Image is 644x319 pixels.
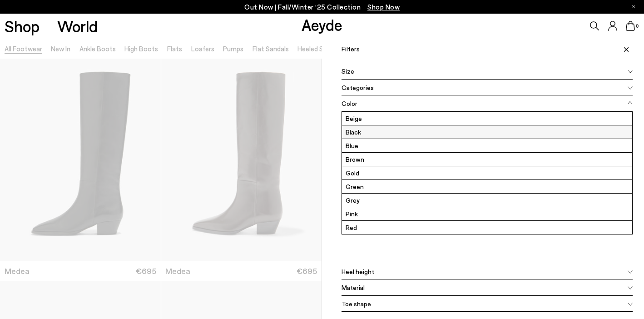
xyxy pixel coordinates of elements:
[342,83,374,92] span: Categories
[342,194,632,207] label: Grey
[626,21,635,31] a: 0
[342,125,632,139] label: Black
[342,283,365,292] span: Material
[342,112,632,125] label: Beige
[5,18,40,34] a: Shop
[342,99,357,108] span: Color
[302,15,342,34] a: Aeyde
[342,153,632,166] label: Brown
[635,24,639,29] span: 0
[342,166,632,179] label: Gold
[342,180,632,193] label: Green
[342,45,362,53] span: Filters
[367,3,400,11] span: Navigate to /collections/new-in
[342,299,371,309] span: Toe shape
[342,139,632,152] label: Blue
[342,221,632,234] label: Red
[342,66,354,76] span: Size
[342,207,632,220] label: Pink
[244,1,400,13] p: Out Now | Fall/Winter ‘25 Collection
[57,18,98,34] a: World
[342,267,374,276] span: Heel height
